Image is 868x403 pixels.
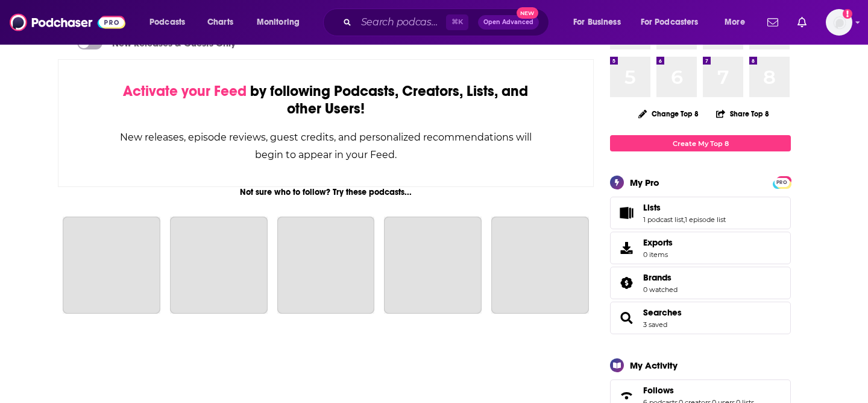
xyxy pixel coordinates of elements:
[793,12,811,33] a: Show notifications dropdown
[610,135,791,151] a: Create My Top 8
[614,309,638,326] a: Searches
[826,9,852,36] button: Show profile menu
[775,178,789,187] span: PRO
[335,8,561,36] div: Search podcasts, credits, & more...
[170,217,268,314] a: This American Life
[614,205,638,221] a: Lists
[257,14,300,31] span: Monitoring
[843,9,852,19] svg: Add a profile image
[123,82,247,100] span: Activate your Feed
[826,9,852,36] img: User Profile
[643,272,678,283] a: Brands
[119,129,533,163] div: New releases, episode reviews, guest credits, and personalized recommendations will begin to appe...
[763,12,783,33] a: Show notifications dropdown
[725,14,745,31] span: More
[643,202,661,213] span: Lists
[248,13,315,32] button: open menu
[643,385,674,396] span: Follows
[631,106,706,121] button: Change Top 8
[641,14,699,31] span: For Podcasters
[643,202,726,213] a: Lists
[633,13,716,32] button: open menu
[643,237,673,248] span: Exports
[630,360,678,371] div: My Activity
[119,83,533,118] div: by following Podcasts, Creators, Lists, and other Users!
[565,13,636,32] button: open menu
[775,177,789,186] a: PRO
[384,217,482,314] a: The Daily
[643,250,673,259] span: 0 items
[610,232,791,264] a: Exports
[149,14,185,31] span: Podcasts
[643,285,678,294] a: 0 watched
[614,274,638,291] a: Brands
[491,217,589,314] a: My Favorite Murder with Karen Kilgariff and Georgia Hardstark
[141,13,201,32] button: open menu
[630,177,659,188] div: My Pro
[478,15,539,30] button: Open AdvancedNew
[610,197,791,229] span: Lists
[207,14,233,31] span: Charts
[356,13,446,32] input: Search podcasts, credits, & more...
[610,267,791,299] span: Brands
[826,9,852,36] span: Logged in as mijal
[446,14,468,30] span: ⌘ K
[643,320,667,329] a: 3 saved
[58,187,594,197] div: Not sure who to follow? Try these podcasts...
[643,307,682,318] a: Searches
[517,7,538,19] span: New
[643,215,684,224] a: 1 podcast list
[10,11,125,34] img: Podchaser - Follow, Share and Rate Podcasts
[200,13,241,32] a: Charts
[277,217,375,314] a: Planet Money
[684,215,685,224] span: ,
[643,272,671,283] span: Brands
[573,14,621,31] span: For Business
[643,385,754,396] a: Follows
[715,102,770,125] button: Share Top 8
[716,13,760,32] button: open menu
[610,302,791,334] span: Searches
[614,240,638,256] span: Exports
[685,215,726,224] a: 1 episode list
[63,217,160,314] a: The Joe Rogan Experience
[483,19,533,25] span: Open Advanced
